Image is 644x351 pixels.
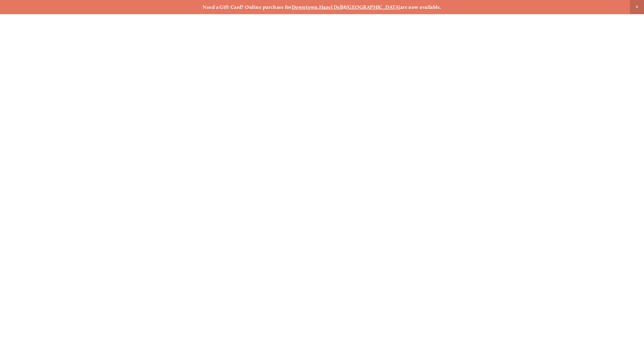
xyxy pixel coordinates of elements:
[343,4,347,10] strong: &
[400,4,442,10] strong: are now available.
[292,4,318,10] a: Downtown
[319,4,343,10] a: Hazel Dell
[347,4,400,10] a: [GEOGRAPHIC_DATA]
[202,4,292,10] strong: Need a Gift Card? Online purchase for
[318,4,319,10] strong: ,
